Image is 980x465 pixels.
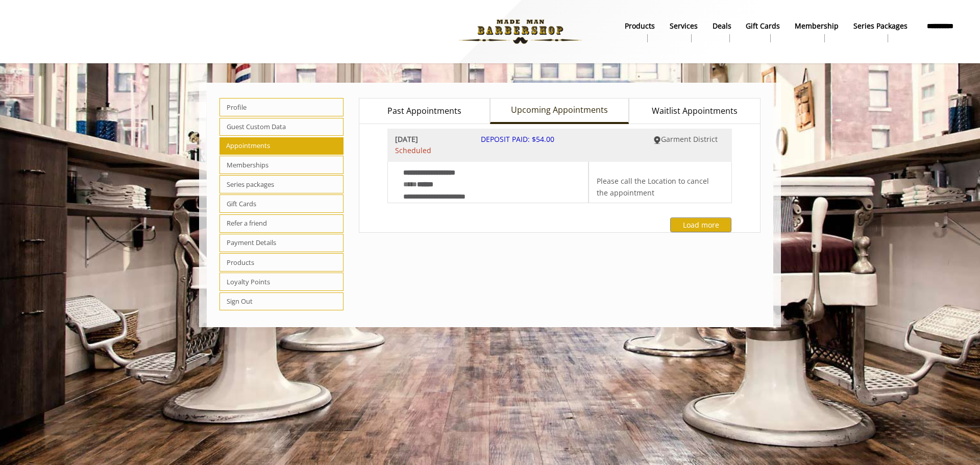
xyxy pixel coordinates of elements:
[739,18,788,45] a: Gift cardsgift cards
[625,20,655,32] b: products
[219,292,344,311] span: Sign Out
[853,20,908,32] b: Series packages
[481,134,554,144] span: DEPOSIT PAID: $54.00
[746,20,780,32] b: gift cards
[705,18,739,45] a: DealsDeals
[788,18,846,45] a: MembershipMembership
[597,176,709,197] span: Please call the Location to cancel the appointment
[511,104,608,117] span: Upcoming Appointments
[652,105,738,118] span: Waitlist Appointments
[450,4,591,60] img: Made Man Barbershop logo
[395,145,466,156] span: Scheduled
[219,194,344,213] span: Gift Cards
[219,137,344,155] span: Appointments
[219,234,344,252] span: Payment Details
[846,18,915,45] a: Series packagesSeries packages
[795,20,839,32] b: Membership
[387,105,461,118] span: Past Appointments
[219,98,344,116] span: Profile
[395,134,466,145] b: [DATE]
[618,18,663,45] a: Productsproducts
[219,273,344,291] span: Loyalty Points
[219,253,344,272] span: Products
[219,175,344,193] span: Series packages
[219,214,344,233] span: Refer a friend
[662,18,705,45] a: ServicesServices
[670,20,698,32] b: Services
[661,134,718,144] span: Garment District
[653,136,661,144] img: Garment District
[219,156,344,174] span: Memberships
[713,20,731,32] b: Deals
[670,217,731,232] button: Load more
[219,118,344,136] span: Guest Custom Data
